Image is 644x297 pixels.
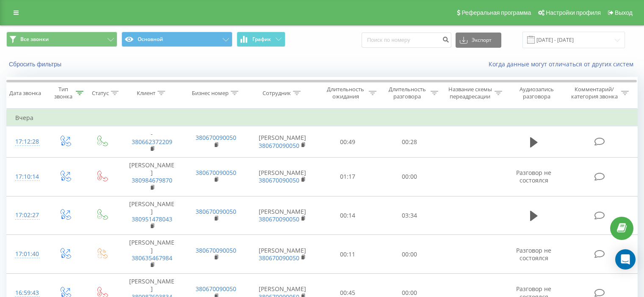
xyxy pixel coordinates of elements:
[379,196,440,235] td: 03:34
[7,109,638,126] td: Вчера
[120,157,184,196] td: [PERSON_NAME]
[196,207,236,215] a: 380670090050
[259,254,299,262] a: 380670090050
[196,169,236,177] a: 380670090050
[192,90,229,97] div: Бизнес номер
[615,249,636,270] div: Open Intercom Messenger
[448,86,492,100] div: Название схемы переадресации
[20,36,49,43] span: Все звонки
[137,90,155,97] div: Клиент
[248,235,317,274] td: [PERSON_NAME]
[569,86,619,100] div: Комментарий/категория звонка
[53,86,73,100] div: Тип звонка
[6,60,66,68] button: Сбросить фильтры
[196,134,236,142] a: 380670090050
[516,169,551,184] span: Разговор не состоялся
[512,86,561,100] div: Аудиозапись разговора
[386,86,428,100] div: Длительность разговора
[362,33,451,48] input: Поиск по номеру
[15,134,38,150] div: 17:12:28
[317,126,379,158] td: 00:49
[259,176,299,184] a: 380670090050
[120,235,184,274] td: [PERSON_NAME]
[317,235,379,274] td: 00:11
[237,32,285,47] button: График
[263,90,291,97] div: Сотрудник
[456,33,501,48] button: Экспорт
[248,157,317,196] td: [PERSON_NAME]
[132,138,172,146] a: 380662372209
[122,32,232,47] button: Основной
[252,36,271,42] span: График
[259,142,299,150] a: 380670090050
[120,126,184,158] td: -
[259,215,299,223] a: 380670090050
[462,9,531,16] span: Реферальная программа
[132,254,172,262] a: 380635467984
[248,196,317,235] td: [PERSON_NAME]
[196,246,236,254] a: 380670090050
[317,196,379,235] td: 00:14
[9,90,41,97] div: Дата звонка
[379,126,440,158] td: 00:28
[615,9,633,16] span: Выход
[516,246,551,262] span: Разговор не состоялся
[120,196,184,235] td: [PERSON_NAME]
[6,32,117,47] button: Все звонки
[92,90,109,97] div: Статус
[317,157,379,196] td: 01:17
[248,126,317,158] td: [PERSON_NAME]
[132,176,172,184] a: 380984679870
[15,207,38,223] div: 17:02:27
[379,235,440,274] td: 00:00
[325,86,367,100] div: Длительность ожидания
[546,9,601,16] span: Настройки профиля
[15,246,38,262] div: 17:01:40
[379,157,440,196] td: 00:00
[132,215,172,223] a: 380951478043
[15,169,38,185] div: 17:10:14
[489,60,638,68] a: Когда данные могут отличаться от других систем
[196,285,236,293] a: 380670090050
